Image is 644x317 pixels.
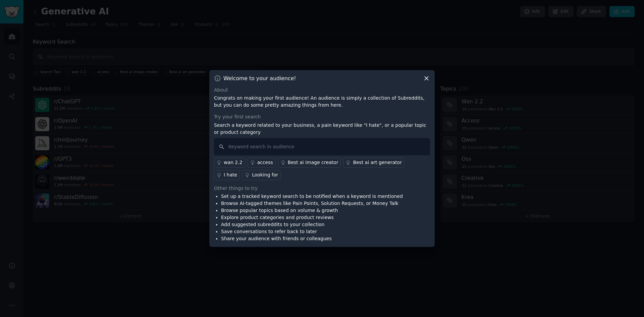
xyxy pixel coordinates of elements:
[223,75,296,82] h3: Welcome to your audience!
[224,171,237,178] div: I hate
[248,158,276,168] a: access
[288,159,338,166] div: Best ai image creator
[214,122,430,136] p: Search a keyword related to your business, a pain keyword like "I hate", or a popular topic or pr...
[221,235,403,242] li: Share your audience with friends or colleagues
[214,138,430,155] input: Keyword search in audience
[221,193,403,200] li: Set up a tracked keyword search to be notified when a keyword is mentioned
[353,159,402,166] div: Best ai art generator
[214,185,430,192] div: Other things to try
[252,171,278,178] div: Looking for
[221,207,403,214] li: Browse popular topics based on volume & growth
[221,228,403,235] li: Save conversations to refer back to later
[278,158,341,168] a: Best ai image creator
[343,158,405,168] a: Best ai art generator
[214,95,430,109] p: Congrats on making your first audience! An audience is simply a collection of Subreddits, but you...
[224,159,243,166] div: wan 2.2
[221,200,403,207] li: Browse AI-tagged themes like Pain Points, Solution Requests, or Money Talk
[214,158,245,168] a: wan 2.2
[214,113,430,120] div: Try your first search
[214,170,240,180] a: I hate
[242,170,281,180] a: Looking for
[221,221,403,228] li: Add suggested subreddits to your collection
[214,87,430,94] div: About
[257,159,273,166] div: access
[221,214,403,221] li: Explore product categories and product reviews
